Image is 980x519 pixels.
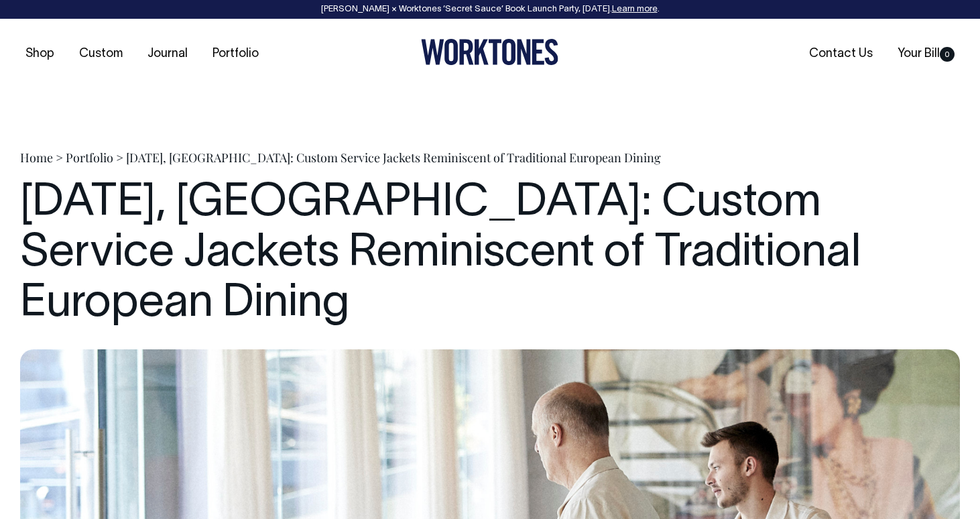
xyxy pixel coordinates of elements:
[20,43,60,65] a: Shop
[142,43,193,65] a: Journal
[116,150,123,166] span: >
[804,43,878,65] a: Contact Us
[126,150,661,166] span: [DATE], [GEOGRAPHIC_DATA]: Custom Service Jackets Reminiscent of Traditional European Dining
[940,47,955,62] span: 0
[66,150,113,166] a: Portfolio
[74,43,128,65] a: Custom
[892,43,960,65] a: Your Bill0
[20,179,960,329] h1: [DATE], [GEOGRAPHIC_DATA]: Custom Service Jackets Reminiscent of Traditional European Dining
[207,43,264,65] a: Portfolio
[13,5,967,14] div: [PERSON_NAME] × Worktones ‘Secret Sauce’ Book Launch Party, [DATE]. .
[612,5,658,13] a: Learn more
[20,150,53,166] a: Home
[56,150,63,166] span: >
